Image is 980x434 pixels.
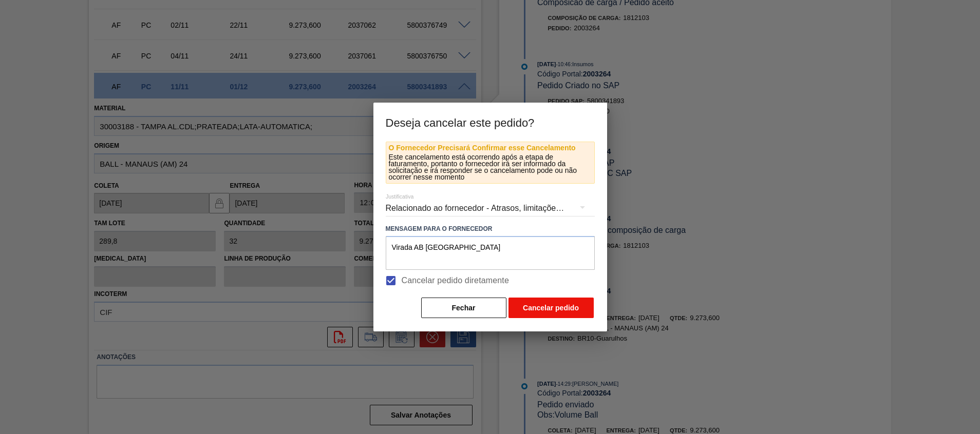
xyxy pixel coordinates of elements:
h3: Deseja cancelar este pedido? [373,103,607,142]
span: Cancelar pedido diretamente [402,274,510,287]
div: Relacionado ao fornecedor - Atrasos, limitações de capacidade, etc. [386,194,595,223]
label: Mensagem para o Fornecedor [386,222,595,236]
p: Este cancelamento está ocorrendo após a etapa de faturamento, portanto o fornecedor irá ser infor... [389,154,592,181]
p: O Fornecedor Precisará Confirmar esse Cancelamento [389,145,592,151]
textarea: Virada AB [GEOGRAPHIC_DATA] [386,236,595,270]
button: Fechar [421,298,506,318]
button: Cancelar pedido [508,298,594,318]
